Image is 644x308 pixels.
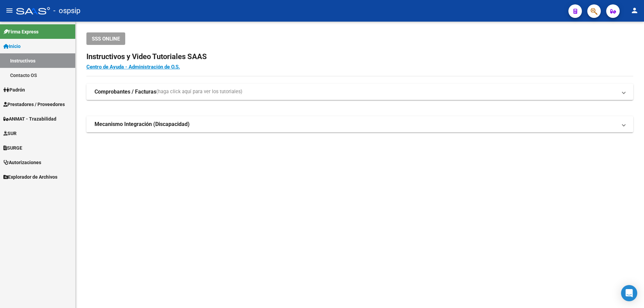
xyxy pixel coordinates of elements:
div: Open Intercom Messenger [621,285,637,301]
button: SSS ONLINE [86,32,125,45]
span: (haga click aquí para ver los tutoriales) [156,88,242,96]
mat-expansion-panel-header: Comprobantes / Facturas(haga click aquí para ver los tutoriales) [86,84,633,100]
span: SSS ONLINE [92,36,120,42]
span: Prestadores / Proveedores [3,101,65,108]
span: Padrón [3,86,25,94]
span: - ospsip [53,3,80,18]
strong: Comprobantes / Facturas [95,88,156,96]
span: Firma Express [3,28,38,35]
span: SURGE [3,144,22,152]
span: ANMAT - Trazabilidad [3,115,56,123]
a: Centro de Ayuda - Administración de O.S. [86,64,180,70]
span: SUR [3,130,17,137]
mat-icon: person [630,6,639,15]
span: Explorador de Archivos [3,173,57,181]
h2: Instructivos y Video Tutoriales SAAS [86,50,633,63]
span: Inicio [3,43,21,50]
span: Autorizaciones [3,159,41,166]
mat-expansion-panel-header: Mecanismo Integración (Discapacidad) [86,116,633,132]
strong: Mecanismo Integración (Discapacidad) [95,121,190,128]
mat-icon: menu [5,6,14,15]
